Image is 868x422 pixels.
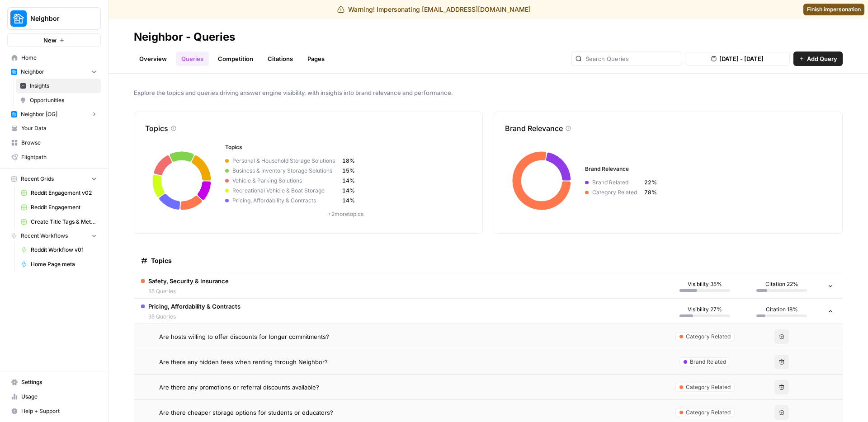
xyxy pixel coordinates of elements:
[17,243,101,257] a: Reddit Workflow v01
[21,393,97,401] span: Usage
[302,52,330,66] a: Pages
[31,260,97,268] span: Home Page meta
[159,357,328,366] span: Are there any hidden fees when renting through Neighbor?
[159,383,319,392] span: Are there any promotions or referral discounts available?
[803,4,864,15] a: Finish impersonation
[585,165,826,173] h3: Brand Relevance
[212,52,259,66] a: Competition
[148,302,241,311] span: Pricing, Affordability & Contracts
[148,287,229,295] span: 35 Queries
[7,121,101,136] a: Your Data
[145,123,168,134] p: Topics
[229,157,342,165] span: Personal & Household Storage Solutions
[159,408,333,417] span: Are there cheaper storage options for students or educators?
[21,175,54,183] span: Recent Grids
[685,52,790,66] button: [DATE] - [DATE]
[690,358,726,366] span: Brand Related
[31,218,97,226] span: Create Title Tags & Meta Descriptions for Page
[159,332,329,341] span: Are hosts willing to offer discounts for longer commitments?
[17,186,101,200] a: Reddit Engagement v02
[148,277,229,286] span: Safety, Security & Insurance
[342,177,355,185] span: 14%
[30,82,97,90] span: Insights
[16,79,101,93] a: Insights
[342,187,355,195] span: 14%
[148,313,241,321] span: 35 Queries
[31,203,97,211] span: Reddit Engagement
[7,229,101,243] button: Recent Workflows
[10,10,27,27] img: Neighbor Logo
[21,153,97,161] span: Flightpath
[229,167,342,175] span: Business & Inventory Storage Solutions
[21,54,97,62] span: Home
[7,375,101,389] a: Settings
[21,407,97,415] span: Help + Support
[766,305,798,314] span: Citation 18%
[229,177,342,185] span: Vehicle & Parking Solutions
[505,123,563,134] p: Brand Relevance
[644,178,657,187] span: 22%
[11,111,17,117] img: tgzcqmgfsctejyucm11xv06qr7np
[589,188,644,197] span: Category Related
[7,108,101,121] button: Neighbor [OG]
[21,232,68,240] span: Recent Workflows
[176,52,209,66] a: Queries
[262,52,298,66] a: Citations
[21,124,97,132] span: Your Data
[644,188,657,197] span: 78%
[342,157,355,165] span: 18%
[765,280,798,288] span: Citation 22%
[7,65,101,79] button: Neighbor
[17,200,101,215] a: Reddit Engagement
[807,54,837,63] span: Add Query
[31,246,97,254] span: Reddit Workflow v01
[686,333,731,341] span: Category Related
[16,93,101,108] a: Opportunities
[342,197,355,205] span: 14%
[229,187,342,195] span: Recreational Vehicle & Boat Storage
[11,69,17,75] img: tgzcqmgfsctejyucm11xv06qr7np
[7,7,101,30] button: Workspace: Neighbor
[134,30,235,44] div: Neighbor - Queries
[21,139,97,147] span: Browse
[585,54,677,63] input: Search Queries
[342,167,355,175] span: 15%
[793,52,843,66] button: Add Query
[807,5,861,14] span: Finish impersonation
[31,189,97,197] span: Reddit Engagement v02
[7,136,101,150] a: Browse
[7,404,101,418] button: Help + Support
[134,88,843,97] span: Explore the topics and queries driving answer engine visibility, with insights into brand relevan...
[225,143,466,151] h3: Topics
[688,305,722,314] span: Visibility 27%
[17,215,101,229] a: Create Title Tags & Meta Descriptions for Page
[7,389,101,404] a: Usage
[686,383,731,391] span: Category Related
[225,210,466,218] p: + 2 more topics
[151,256,172,265] span: Topics
[17,257,101,272] a: Home Page meta
[43,36,57,45] span: New
[337,5,531,14] div: Warning! Impersonating [EMAIL_ADDRESS][DOMAIN_NAME]
[7,51,101,65] a: Home
[719,54,764,63] span: [DATE] - [DATE]
[30,14,85,23] span: Neighbor
[7,33,101,47] button: New
[21,378,97,386] span: Settings
[589,178,644,187] span: Brand Related
[688,280,722,288] span: Visibility 35%
[21,68,44,76] span: Neighbor
[21,110,57,118] span: Neighbor [OG]
[30,96,97,104] span: Opportunities
[229,197,342,205] span: Pricing, Affordability & Contracts
[7,150,101,164] a: Flightpath
[7,172,101,186] button: Recent Grids
[686,408,731,417] span: Category Related
[134,52,172,66] a: Overview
